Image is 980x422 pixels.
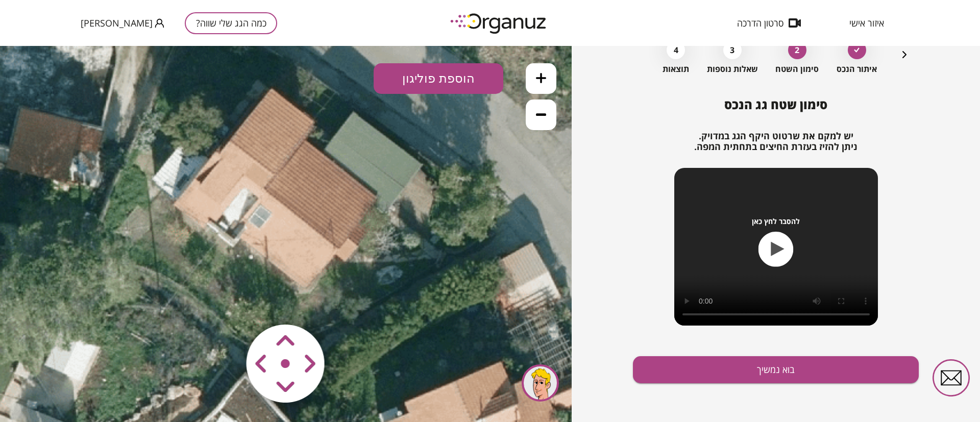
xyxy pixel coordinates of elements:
span: סרטון הדרכה [737,18,783,28]
div: 3 [723,41,742,59]
span: תוצאות [663,64,689,74]
button: בוא נמשיך [633,356,919,383]
button: איזור אישי [834,18,899,28]
img: logo [443,9,555,37]
button: [PERSON_NAME] [81,17,164,30]
span: [PERSON_NAME] [81,18,153,28]
span: להסבר לחץ כאן [752,217,800,226]
h2: יש למקם את שרטוט היקף הגג במדויק. ניתן להזיז בעזרת החיצים בתחתית המפה. [633,131,919,153]
button: סרטון הדרכה [722,18,816,28]
span: איזור אישי [849,18,884,28]
button: כמה הגג שלי שווה? [185,12,277,34]
span: שאלות נוספות [707,64,758,74]
div: 4 [667,41,685,59]
button: הוספת פוליגון [374,17,503,48]
span: סימון שטח גג הנכס [724,96,827,113]
span: סימון השטח [775,64,819,74]
span: איתור הנכס [837,64,877,74]
div: 2 [788,41,806,59]
img: vector-smart-object-copy.png [225,257,347,379]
